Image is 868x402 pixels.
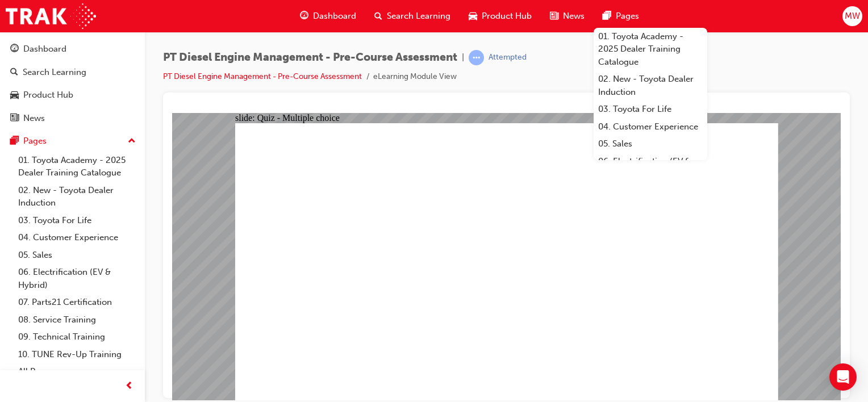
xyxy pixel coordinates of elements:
[14,328,140,346] a: 09. Technical Training
[10,44,19,55] span: guage-icon
[10,90,19,101] span: car-icon
[14,311,140,329] a: 08. Service Training
[163,72,362,81] a: PT Diesel Engine Management - Pre-Course Assessment
[23,135,47,148] div: Pages
[14,263,140,294] a: 06. Electrification (EV & Hybrid)
[5,131,140,152] button: Pages
[594,135,707,153] a: 05. Sales
[14,152,140,182] a: 01. Toyota Academy - 2025 Dealer Training Catalogue
[563,10,585,23] span: News
[469,50,484,65] span: learningRecordVerb_ATTEMPT-icon
[482,10,532,23] span: Product Hub
[462,51,464,64] span: |
[842,6,862,26] button: MW
[23,66,86,79] div: Search Learning
[550,9,558,23] span: news-icon
[594,28,707,71] a: 01. Toyota Academy - 2025 Dealer Training Catalogue
[23,89,73,102] div: Product Hub
[14,363,140,380] a: All Pages
[5,39,140,60] a: Dashboard
[5,108,140,129] a: News
[14,212,140,229] a: 03. Toyota For Life
[14,346,140,363] a: 10. TUNE Rev-Up Training
[374,9,382,23] span: search-icon
[469,9,477,23] span: car-icon
[5,36,140,131] button: DashboardSearch LearningProduct HubNews
[594,153,707,183] a: 06. Electrification (EV & Hybrid)
[5,62,140,83] a: Search Learning
[845,10,860,23] span: MW
[128,134,136,149] span: up-icon
[594,101,707,118] a: 03. Toyota For Life
[14,182,140,212] a: 02. New - Toyota Dealer Induction
[541,5,594,28] a: news-iconNews
[14,246,140,264] a: 05. Sales
[460,5,541,28] a: car-iconProduct Hub
[10,68,18,78] span: search-icon
[365,5,460,28] a: search-iconSearch Learning
[594,118,707,136] a: 04. Customer Experience
[313,10,356,23] span: Dashboard
[603,9,611,23] span: pages-icon
[387,10,450,23] span: Search Learning
[10,136,19,146] span: pages-icon
[5,85,140,106] a: Product Hub
[829,363,857,391] div: Open Intercom Messenger
[125,379,133,393] span: prev-icon
[6,3,96,29] img: Trak
[594,5,648,28] a: pages-iconPages
[489,52,527,63] div: Attempted
[10,114,19,124] span: news-icon
[594,70,707,101] a: 02. New - Toyota Dealer Induction
[163,51,457,64] span: PT Diesel Engine Management - Pre-Course Assessment
[23,112,45,125] div: News
[23,43,66,56] div: Dashboard
[291,5,365,28] a: guage-iconDashboard
[14,229,140,246] a: 04. Customer Experience
[616,10,639,23] span: Pages
[373,70,457,83] li: eLearning Module View
[14,294,140,311] a: 07. Parts21 Certification
[300,9,308,23] span: guage-icon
